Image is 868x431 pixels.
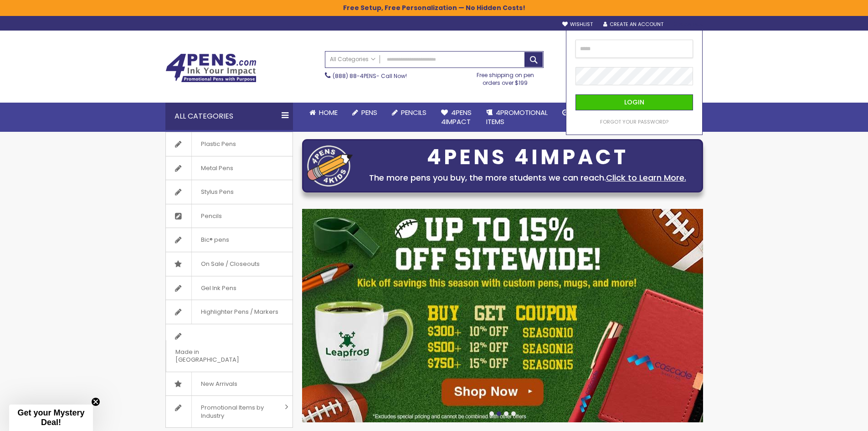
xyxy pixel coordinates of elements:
[401,108,426,117] span: Pencils
[486,108,548,126] span: 4PROMOTIONAL ITEMS
[166,132,293,156] a: Plastic Pens
[191,132,245,156] span: Plastic Pens
[606,172,686,183] a: Click to Learn More.
[600,119,668,125] a: Forgot Your Password?
[325,52,380,67] a: All Categories
[575,94,693,110] button: Login
[319,108,338,117] span: Home
[191,180,243,204] span: Stylus Pens
[479,103,555,132] a: 4PROMOTIONALITEMS
[17,408,84,427] span: Get your Mystery Deal!
[357,148,698,167] div: 4PENS 4IMPACT
[673,21,703,28] div: Sign In
[333,72,376,80] a: (888) 88-4PENS
[441,108,472,126] span: 4Pens 4impact
[624,98,644,107] span: Login
[166,372,293,396] a: New Arrivals
[9,405,93,431] div: Get your Mystery Deal!Close teaser
[361,108,377,117] span: Pens
[191,156,242,180] span: Metal Pens
[385,103,434,123] a: Pencils
[91,397,100,406] button: Close teaser
[434,103,479,132] a: 4Pens4impact
[191,372,247,396] span: New Arrivals
[166,300,293,324] a: Highlighter Pens / Markers
[330,56,375,63] span: All Categories
[191,300,288,324] span: Highlighter Pens / Markers
[165,53,257,83] img: 4Pens Custom Pens and Promotional Products
[166,324,293,372] a: Made in [GEOGRAPHIC_DATA]
[191,228,238,252] span: Bic® pens
[345,103,385,123] a: Pens
[166,276,293,300] a: Gel Ink Pens
[191,252,269,276] span: On Sale / Closeouts
[166,396,293,427] a: Promotional Items by Industry
[165,103,293,130] div: All Categories
[191,396,282,427] span: Promotional Items by Industry
[166,156,293,180] a: Metal Pens
[555,103,596,123] a: Rush
[467,68,544,86] div: Free shipping on pen orders over $199
[191,276,246,300] span: Gel Ink Pens
[603,21,663,28] a: Create an Account
[166,340,270,372] span: Made in [GEOGRAPHIC_DATA]
[333,72,407,80] span: - Call Now!
[166,252,293,276] a: On Sale / Closeouts
[562,21,593,28] a: Wishlist
[307,145,353,187] img: four_pen_logo.png
[166,228,293,252] a: Bic® pens
[302,103,345,123] a: Home
[166,180,293,204] a: Stylus Pens
[191,204,231,228] span: Pencils
[357,171,698,184] div: The more pens you buy, the more students we can reach.
[166,204,293,228] a: Pencils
